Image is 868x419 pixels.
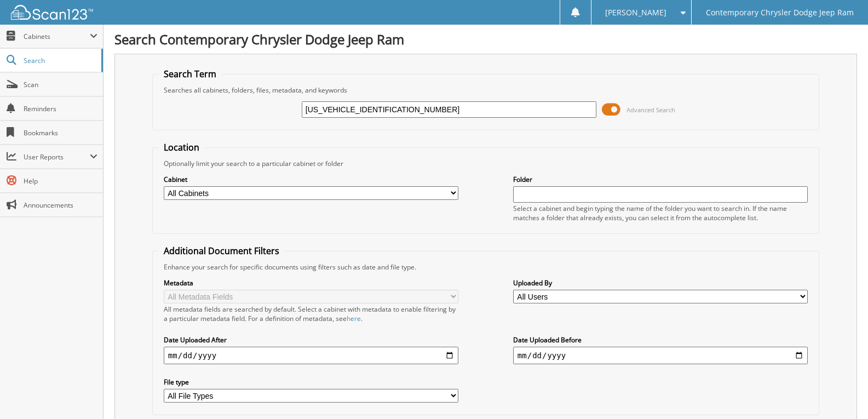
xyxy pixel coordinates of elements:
legend: Location [158,141,205,153]
span: Contemporary Chrysler Dodge Jeep Ram [706,9,854,16]
label: Metadata [164,278,458,288]
div: Optionally limit your search to a particular cabinet or folder [158,159,813,168]
iframe: Chat Widget [813,366,868,419]
span: [PERSON_NAME] [605,9,666,16]
label: File type [164,377,458,387]
div: Searches all cabinets, folders, files, metadata, and keywords [158,85,813,95]
label: Folder [513,175,808,184]
label: Date Uploaded After [164,335,458,345]
input: end [513,347,808,364]
legend: Search Term [158,68,222,80]
span: Search [24,56,96,65]
div: Enhance your search for specific documents using filters such as date and file type. [158,262,813,272]
label: Date Uploaded Before [513,335,808,345]
label: Cabinet [164,175,458,184]
span: Advanced Search [626,106,675,114]
img: scan123-logo-white.svg [11,5,93,20]
span: Bookmarks [24,128,97,137]
span: Cabinets [24,32,90,41]
span: Help [24,176,97,186]
a: here [347,314,361,323]
span: Reminders [24,104,97,113]
label: Uploaded By [513,278,808,288]
div: Select a cabinet and begin typing the name of the folder you want to search in. If the name match... [513,204,808,222]
legend: Additional Document Filters [158,245,285,257]
h1: Search Contemporary Chrysler Dodge Jeep Ram [114,30,857,48]
div: All metadata fields are searched by default. Select a cabinet with metadata to enable filtering b... [164,305,458,323]
span: Scan [24,80,97,89]
span: User Reports [24,152,90,162]
input: start [164,347,458,364]
span: Announcements [24,200,97,210]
